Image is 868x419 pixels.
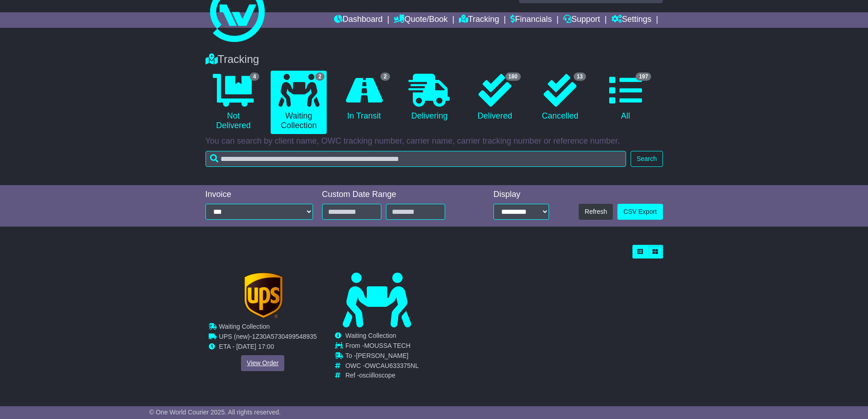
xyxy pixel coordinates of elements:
[219,333,250,340] span: UPS (new)
[532,71,588,124] a: 13 Cancelled
[250,72,259,81] span: 4
[510,12,552,28] a: Financials
[365,362,419,369] span: OWCAU633375NL
[345,342,419,352] td: From -
[631,151,663,167] button: Search
[322,190,468,200] div: Custom Date Range
[241,355,284,371] a: View Order
[244,273,282,318] img: GetCarrierServiceLogo
[401,71,457,124] a: Delivering
[336,71,392,124] a: 2 In Transit
[380,72,390,81] span: 2
[359,372,395,379] span: osciilloscope
[252,333,316,340] span: 1Z30A5730499548935
[617,204,663,220] a: CSV Export
[205,136,663,146] p: You can search by client name, OWC tracking number, carrier name, carrier tracking number or refe...
[579,204,613,220] button: Refresh
[356,352,408,359] span: [PERSON_NAME]
[505,72,521,81] span: 180
[467,71,523,124] a: 180 Delivered
[219,323,270,330] span: Waiting Collection
[201,53,668,66] div: Tracking
[219,333,317,343] td: -
[597,71,653,124] a: 197 All
[459,12,499,28] a: Tracking
[205,190,313,200] div: Invoice
[611,12,652,28] a: Settings
[315,72,325,81] span: 2
[345,332,396,339] span: Waiting Collection
[271,71,327,134] a: 2 Waiting Collection
[219,343,274,350] span: ETA - [DATE] 17:00
[334,12,383,28] a: Dashboard
[205,71,262,134] a: 4 Not Delivered
[563,12,600,28] a: Support
[364,342,411,349] span: MOUSSA TECH
[345,352,419,362] td: To -
[636,72,651,81] span: 197
[345,362,419,372] td: OWC -
[149,409,281,416] span: © One World Courier 2025. All rights reserved.
[493,190,549,200] div: Display
[574,72,586,81] span: 13
[345,372,419,379] td: Ref -
[394,12,447,28] a: Quote/Book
